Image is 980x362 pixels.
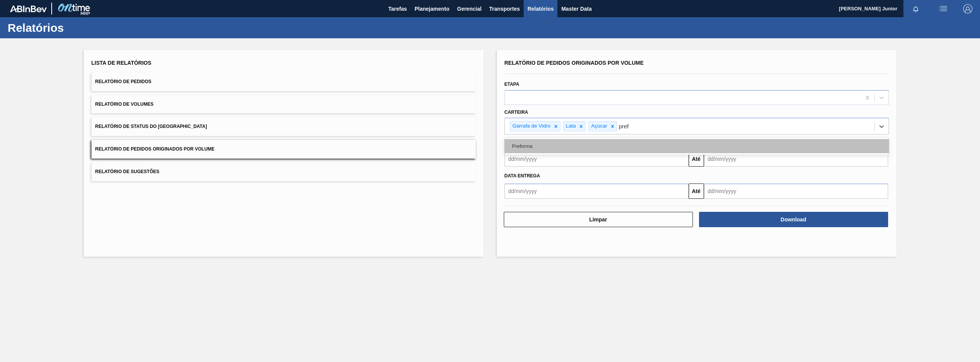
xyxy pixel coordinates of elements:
span: Relatório de Pedidos Originados por Volume [505,60,644,66]
img: TNhmsLtSVTkK8tSr43FrP2fwEKptu5GPRR3wAAAABJRU5ErkJggg== [10,5,47,12]
div: Lata [563,121,577,131]
button: Relatório de Sugestões [91,162,476,181]
input: dd/mm/yyyy [704,151,888,167]
button: Até [689,151,704,167]
button: Relatório de Pedidos [91,72,476,91]
input: dd/mm/yyyy [505,151,689,167]
span: Tarefas [388,4,407,13]
input: dd/mm/yyyy [505,183,689,199]
label: Etapa [505,82,519,87]
button: Download [699,212,888,227]
div: Preforma [505,139,889,153]
button: Até [689,183,704,199]
h1: Relatórios [8,23,144,32]
span: Lista de Relatórios [91,60,152,66]
span: Planejamento [415,4,449,13]
button: Limpar [504,212,693,227]
button: Relatório de Status do [GEOGRAPHIC_DATA] [91,117,476,136]
button: Relatório de Pedidos Originados por Volume [91,140,476,159]
span: Master Data [561,4,591,13]
span: Relatório de Sugestões [95,169,160,174]
span: Data entrega [505,173,540,179]
span: Relatório de Pedidos [95,79,152,84]
button: Notificações [903,3,928,14]
span: Relatório de Status do [GEOGRAPHIC_DATA] [95,124,207,129]
div: Açúcar [589,121,608,131]
input: dd/mm/yyyy [704,183,888,199]
span: Relatório de Pedidos Originados por Volume [95,146,215,152]
button: Relatório de Volumes [91,95,476,114]
img: Logout [963,4,972,13]
div: Garrafa de Vidro [510,121,552,131]
span: Relatório de Volumes [95,102,154,107]
span: Transportes [489,4,520,13]
label: Carteira [505,110,528,115]
span: Relatórios [528,4,554,13]
span: Gerencial [457,4,482,13]
img: userActions [939,4,948,13]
